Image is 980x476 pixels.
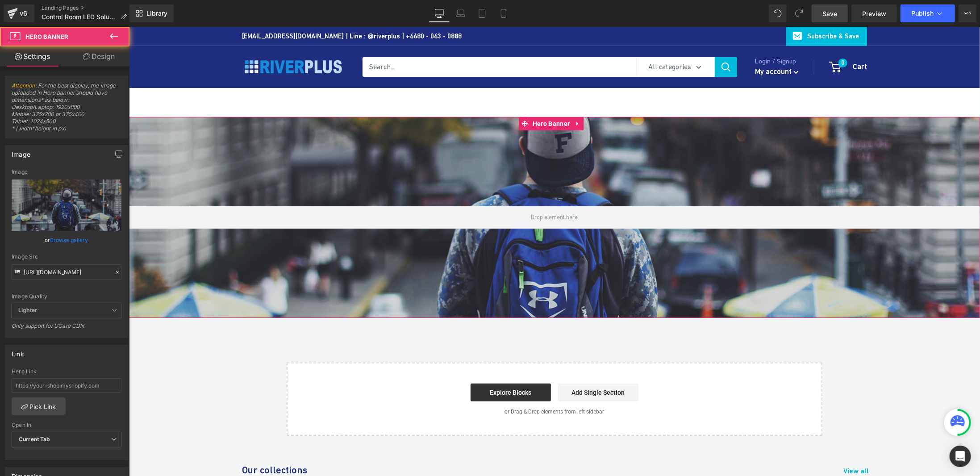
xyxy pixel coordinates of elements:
span: Hero Banner [25,33,68,40]
span: Login / Signup [626,28,670,41]
span: 0 [709,32,718,41]
div: Open In [12,422,121,428]
a: Desktop [429,4,450,22]
a: Laptop [450,4,471,22]
h2: Our collections [113,436,179,451]
a: Preview [851,4,897,22]
button: Publish [901,4,955,22]
p: or Drag & Drop elements from left sidebar [172,382,679,388]
a: Attention [12,82,35,89]
a: Explore Blocks [342,357,422,375]
a: Tablet [471,4,493,22]
div: Only support for UCare CDN [12,322,121,335]
span: : For the best display, the image uploaded in Hero banner should have dimensions* as below: Deskt... [12,82,121,138]
a: View all [714,438,750,451]
span: Control Room LED Solution [42,13,117,21]
div: Image [12,146,30,158]
input: https://your-shop.myshopify.com [12,378,121,393]
div: or [12,235,121,245]
div: Image Quality [12,293,121,300]
b: Current Tab [19,436,50,443]
div: Image [12,169,121,175]
span: Hero Banner [401,90,443,104]
img: Riverplus [113,31,216,49]
a: Add Single Section [429,357,509,375]
span: Save [822,9,837,18]
input: Link [12,264,121,280]
input: Search... [234,30,508,50]
a: Design [67,46,131,67]
div: Open Intercom Messenger [950,446,971,467]
button: Undo [769,4,787,22]
a: Expand / Collapse [443,90,455,104]
div: Hero Link [12,368,121,375]
a: Mobile [493,4,514,22]
button: Redo [790,4,808,22]
span: Library [146,9,167,17]
a: v6 [4,4,34,22]
span: Publish [911,10,934,17]
a: Landing Pages [42,4,134,12]
div: Link [12,345,24,358]
div: v6 [18,8,29,19]
span: Preview [862,9,886,18]
b: Lighter [18,307,37,313]
a: Pick Link [12,397,66,415]
a: New Library [129,4,174,22]
a: My account [626,38,670,52]
a: Browse gallery [50,232,88,248]
a: 0 Cart [701,33,738,47]
button: More [959,4,976,22]
div: Image Src [12,254,121,260]
span: Cart [724,35,738,44]
button: Search [586,30,608,50]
